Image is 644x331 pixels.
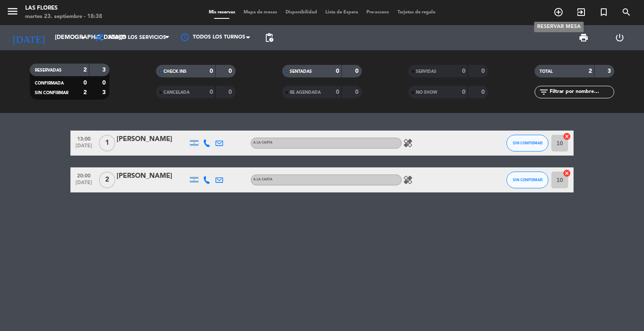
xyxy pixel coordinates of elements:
i: [DATE] [6,28,51,47]
span: A LA CARTA [253,178,273,181]
strong: 0 [336,89,339,95]
span: SIN CONFIRMAR [513,177,543,182]
strong: 0 [229,68,234,74]
strong: 0 [102,80,107,86]
div: [PERSON_NAME] [117,171,188,182]
i: healing [403,138,413,148]
button: SIN CONFIRMAR [506,135,548,151]
span: SERVIDAS [416,69,436,74]
span: SENTADAS [290,69,312,74]
span: A LA CARTA [253,141,273,144]
span: Disponibilidad [281,10,321,15]
strong: 3 [608,68,613,74]
div: RESERVAR MESA [534,22,584,32]
strong: 2 [589,68,592,74]
span: Mis reservas [205,10,239,15]
strong: 0 [355,89,360,95]
strong: 0 [462,68,465,74]
span: SIN CONFIRMAR [35,91,68,95]
strong: 0 [481,89,486,95]
strong: 0 [462,89,465,95]
span: print [579,33,589,43]
span: Tarjetas de regalo [393,10,440,15]
strong: 2 [83,67,87,73]
span: NO SHOW [416,90,437,95]
button: SIN CONFIRMAR [506,172,548,188]
strong: 3 [102,90,107,95]
i: search [621,7,631,17]
i: power_settings_new [615,33,625,43]
input: Filtrar por nombre... [549,87,614,97]
i: menu [6,5,19,18]
i: exit_to_app [576,7,586,17]
strong: 0 [210,68,213,74]
strong: 0 [336,68,339,74]
span: RESERVADAS [35,68,62,72]
span: CANCELADA [164,90,190,95]
span: [DATE] [73,143,94,153]
i: cancel [563,169,571,177]
span: 20:00 [73,170,94,180]
span: pending_actions [264,33,274,43]
span: Pre-acceso [362,10,393,15]
strong: 0 [355,68,360,74]
span: 13:00 [73,133,94,143]
span: Lista de Espera [321,10,362,15]
span: 1 [99,135,115,151]
span: CHECK INS [164,69,187,74]
i: cancel [563,132,571,141]
i: healing [403,175,413,185]
strong: 0 [83,80,87,86]
span: CONFIRMADA [35,81,64,85]
button: menu [6,5,19,21]
div: LOG OUT [602,25,638,50]
i: arrow_drop_down [78,33,88,43]
strong: 0 [229,89,234,95]
span: 2 [99,172,115,188]
div: Las Flores [25,4,102,13]
i: add_circle_outline [553,7,563,17]
span: SIN CONFIRMAR [513,141,543,145]
span: RE AGENDADA [290,90,321,95]
strong: 2 [83,90,87,95]
span: Mapa de mesas [239,10,281,15]
i: turned_in_not [599,7,609,17]
div: martes 23. septiembre - 18:38 [25,13,102,21]
div: [PERSON_NAME] [117,134,188,145]
strong: 0 [210,89,213,95]
strong: 0 [481,68,486,74]
i: filter_list [539,87,549,97]
strong: 3 [102,67,107,73]
span: TOTAL [540,69,553,74]
span: [DATE] [73,180,94,190]
span: Todos los servicios [108,35,166,41]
